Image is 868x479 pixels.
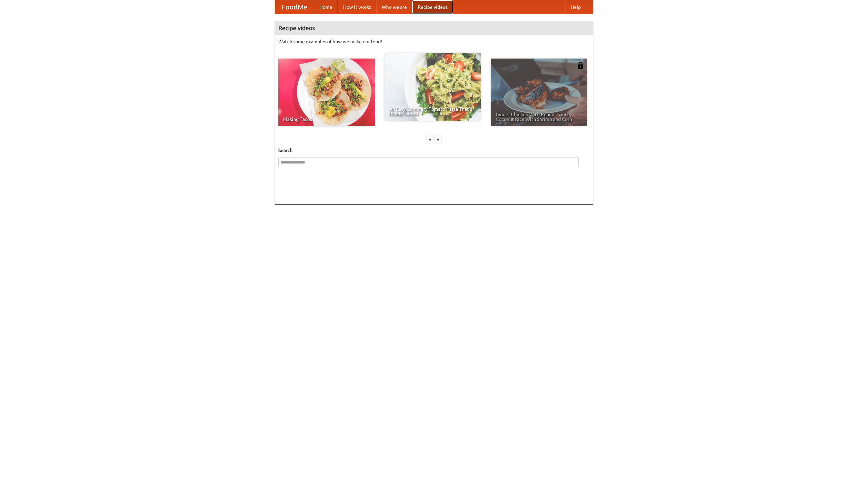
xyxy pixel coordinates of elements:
a: Help [565,0,586,14]
div: « [427,135,433,144]
h4: Recipe videos [275,21,593,35]
span: An Easy, Summery Tomato Pasta That's Ready for Fall [389,107,476,116]
p: Watch some examples of how we make our food! [278,38,590,45]
div: » [435,135,441,144]
h5: Search [278,147,590,154]
a: Recipe videos [412,0,453,14]
img: 483408.png [577,62,584,69]
a: Making Tacos [278,59,375,126]
a: FoodMe [275,0,314,14]
a: Home [314,0,338,14]
span: Making Tacos [283,117,370,122]
a: How it works [338,0,376,14]
a: An Easy, Summery Tomato Pasta That's Ready for Fall [384,53,481,121]
a: Who we are [376,0,412,14]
